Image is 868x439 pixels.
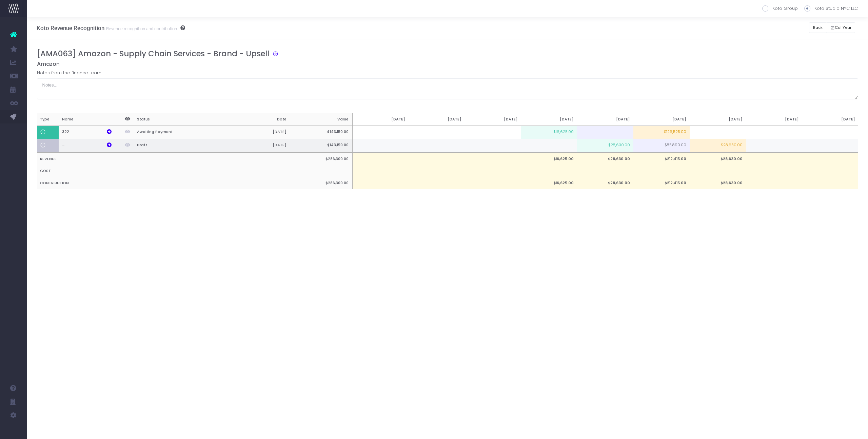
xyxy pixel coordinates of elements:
th: [DATE] [577,113,633,126]
h5: Amazon [37,61,859,68]
th: [DATE] [228,139,290,153]
td: $28,630.00 [577,139,633,153]
td: $28,630.00 [690,139,746,153]
th: [DATE] [228,126,290,139]
div: Small button group [826,21,859,35]
h3: Koto Revenue Recognition [37,25,185,32]
th: Draft [134,139,227,153]
th: $143,150.00 [290,139,352,153]
button: Back [809,22,826,33]
td: $212,415.00 [633,177,690,189]
th: Name [59,113,115,126]
td: $28,630.00 [577,177,633,189]
td: $28,630.00 [690,153,746,165]
td: $212,415.00 [633,153,690,165]
th: [DATE] [746,113,802,126]
th: REVENUE [37,153,290,165]
th: 322 [59,126,115,139]
th: [DATE] [465,113,521,126]
th: [DATE] [802,113,858,126]
img: images/default_profile_image.png [8,425,19,436]
th: [DATE] [521,113,577,126]
th: $286,300.00 [290,177,352,189]
label: Koto Group [762,5,798,12]
td: $16,625.00 [521,153,577,165]
th: – [59,139,115,153]
th: COST [37,165,290,177]
label: Koto Studio NYC LLC [804,5,858,12]
th: CONTRIBUTION [37,177,290,189]
td: $28,630.00 [690,177,746,189]
th: $143,150.00 [290,126,352,139]
td: $16,625.00 [521,126,577,139]
button: Cal Year [826,22,855,33]
th: Date [228,113,290,126]
th: $286,300.00 [290,153,352,165]
th: Type [37,113,59,126]
th: [DATE] [352,113,409,126]
label: Notes from the finance team [37,70,101,76]
th: Value [290,113,352,126]
th: [DATE] [633,113,690,126]
td: $126,525.00 [633,126,690,139]
td: $85,890.00 [633,139,690,153]
small: Revenue recognition and contribution [104,25,177,32]
th: Status [134,113,227,126]
td: $28,630.00 [577,153,633,165]
th: [DATE] [690,113,746,126]
h3: [AMA063] Amazon - Supply Chain Services - Brand - Upsell [37,49,269,58]
th: [DATE] [409,113,465,126]
td: $16,625.00 [521,177,577,189]
th: Awaiting Payment [134,126,227,139]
